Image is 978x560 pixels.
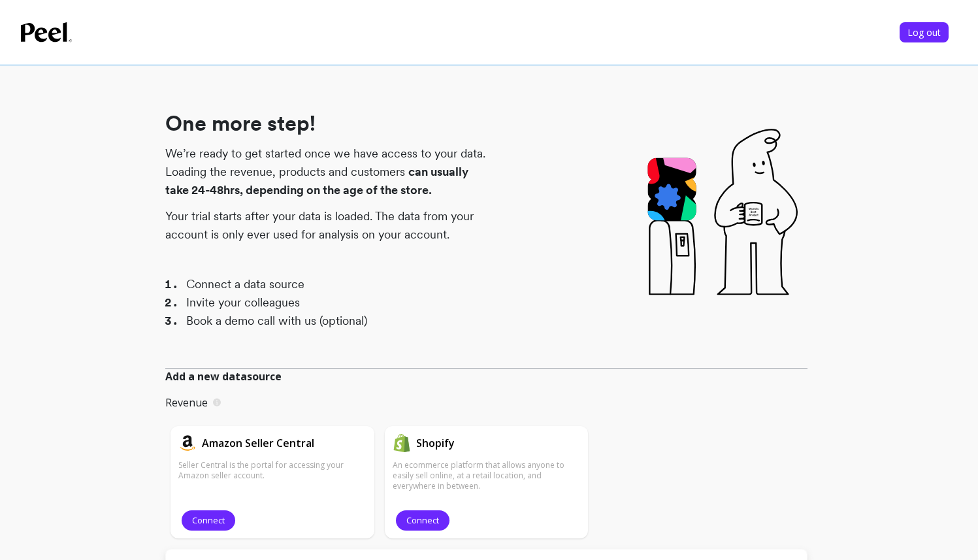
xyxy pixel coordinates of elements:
[393,434,411,452] img: api.shopify.svg
[202,435,314,451] h1: Amazon Seller Central
[186,312,487,330] li: Book a demo call with us (optional)
[900,22,949,42] button: Log out
[396,510,449,531] button: Connect
[165,110,487,137] h1: One more step!
[182,510,235,531] button: Connect
[178,460,367,481] p: Seller Central is the portal for accessing your Amazon seller account.
[165,144,487,199] p: We’re ready to get started once we have access to your data. Loading the revenue, products and cu...
[406,514,439,527] span: Connect
[186,293,487,312] li: Invite your colleagues
[907,26,941,39] span: Log out
[640,91,807,342] img: Pal drinking water from a water cooler
[165,369,282,384] span: Add a new datasource
[416,435,455,451] h1: Shopify
[178,434,197,452] img: api.amazon.svg
[165,207,487,244] p: Your trial starts after your data is loaded. The data from your account is only ever used for ana...
[165,395,208,410] p: Revenue
[186,275,487,293] li: Connect a data source
[393,460,581,491] p: An ecommerce platform that allows anyone to easily sell online, at a retail location, and everywh...
[192,514,225,527] span: Connect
